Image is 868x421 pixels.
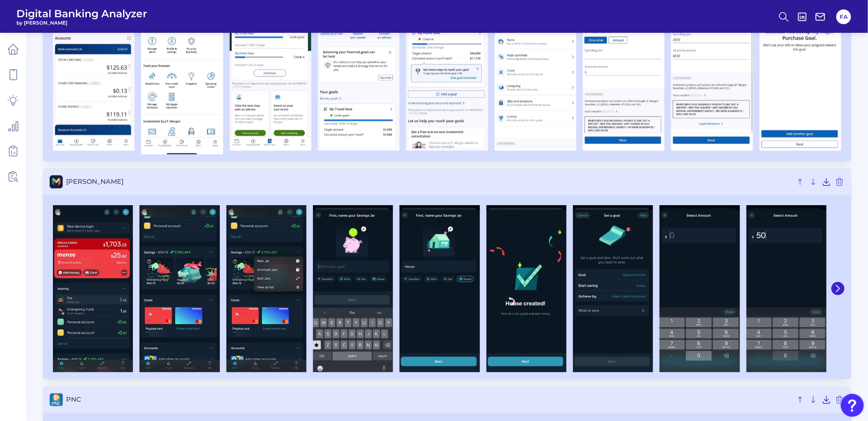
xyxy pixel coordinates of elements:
[573,205,653,372] img: Monzo
[747,205,827,372] img: Monzo
[313,205,393,372] img: Monzo
[66,396,792,403] span: PNC
[841,394,864,417] button: Open Resource Center
[226,205,306,372] img: Monzo
[66,178,792,185] span: [PERSON_NAME]
[53,205,133,372] img: Monzo
[16,7,147,20] span: Digital Banking Analyzer
[400,205,480,372] img: Monzo
[16,20,147,26] span: by [PERSON_NAME]
[139,205,219,372] img: Monzo
[487,205,566,372] img: Monzo
[660,205,740,372] img: Monzo
[836,9,851,24] button: FA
